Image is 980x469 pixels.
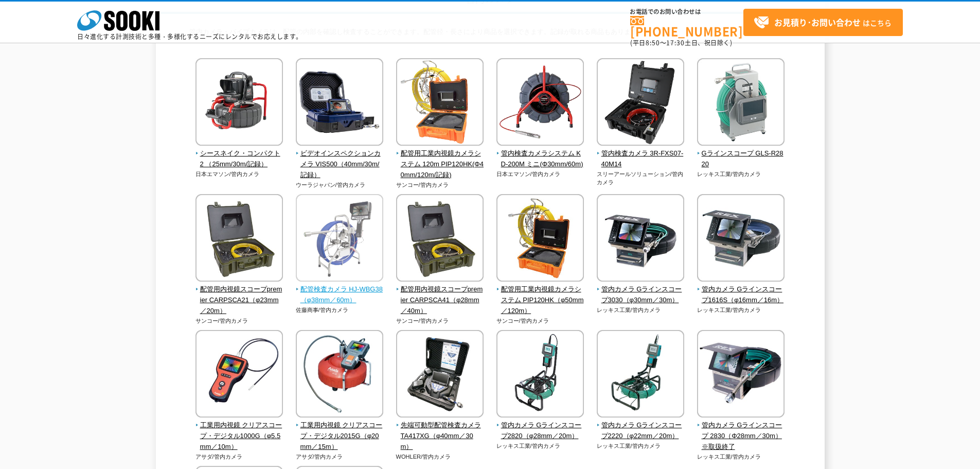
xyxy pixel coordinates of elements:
a: 管内検査カメラシステム KD-200M ミニ(Φ30mm/60m) [496,138,584,169]
a: 管内カメラ Gラインスコープ3030（φ30mm／30m） [597,274,685,305]
a: [PHONE_NUMBER] [630,16,743,37]
img: 工業用内視鏡 クリアスコープ・デジタル1000G（φ5.5mm／10m） [195,330,283,420]
p: アサダ/管内カメラ [195,453,283,461]
a: 配管検査カメラ HJ-WBG38（φ38mm／60m） [296,274,384,305]
p: サンコー/管内カメラ [396,317,484,325]
a: 先端可動型配管検査カメラ TA417XG（φ40mm／30m） [396,410,484,452]
span: 工業用内視鏡 クリアスコープ・デジタル1000G（φ5.5mm／10m） [195,420,283,452]
span: ビデオインスペクションカメラ VIS500（40mm/30m/記録） [296,148,384,180]
p: スリーアールソリューション/管内カメラ [597,170,685,187]
img: 先端可動型配管検査カメラ TA417XG（φ40mm／30m） [396,330,484,420]
a: 配管用内視鏡スコープpremier CARPSCA21（φ23mm／20m） [195,274,283,316]
img: 配管用内視鏡スコープpremier CARPSCA41（φ28mm／40m） [396,194,484,284]
img: 管内カメラ Gラインスコープ2820（φ28mm／20m） [496,330,584,420]
span: 配管用内視鏡スコープpremier CARPSCA41（φ28mm／40m） [396,284,484,316]
span: 管内カメラ Gラインスコープ3030（φ30mm／30m） [597,284,685,306]
img: シースネイク・コンパクト2 （25mm/30m/記録） [195,58,283,148]
img: 配管用工業内視鏡カメラシステム 120m PIP120HK(Φ40mm/120m/記録) [396,58,484,148]
p: レッキス工業/管内カメラ [597,306,685,315]
img: ビデオインスペクションカメラ VIS500（40mm/30m/記録） [296,58,383,148]
p: レッキス工業/管内カメラ [697,306,785,315]
span: 管内カメラ Gラインスコープ 2830（Φ28mm／30m）※取扱終了 [697,420,785,452]
a: シースネイク・コンパクト2 （25mm/30m/記録） [195,138,283,169]
img: 管内カメラ Gラインスコープ 2830（Φ28mm／30m）※取扱終了 [697,330,785,420]
p: レッキス工業/管内カメラ [496,442,584,450]
a: 配管用工業内視鏡カメラシステム 120m PIP120HK(Φ40mm/120m/記録) [396,138,484,180]
img: 配管用内視鏡スコープpremier CARPSCA21（φ23mm／20m） [195,194,283,284]
p: サンコー/管内カメラ [195,317,283,325]
span: 配管用工業内視鏡カメラシステム PIP120HK（φ50mm／120m） [496,284,584,316]
img: Gラインスコープ GLS-R2820 [697,58,785,148]
a: 管内カメラ Gラインスコープ2220（φ22mm／20m） [597,410,685,441]
img: 工業用内視鏡 クリアスコープ・デジタル2015G（φ20mm／15m） [296,330,383,420]
span: シースネイク・コンパクト2 （25mm/30m/記録） [195,148,283,170]
p: サンコー/管内カメラ [396,181,484,189]
a: 管内カメラ Gラインスコープ 2830（Φ28mm／30m）※取扱終了 [697,410,785,452]
p: 日本エマソン/管内カメラ [496,170,584,179]
p: サンコー/管内カメラ [496,317,584,325]
span: 配管検査カメラ HJ-WBG38（φ38mm／60m） [296,284,384,306]
img: 管内カメラ Gラインスコープ2220（φ22mm／20m） [597,330,684,420]
a: Gラインスコープ GLS-R2820 [697,138,785,169]
span: 管内カメラ Gラインスコープ2820（φ28mm／20m） [496,420,584,442]
span: 管内検査カメラ 3R-FXS07-40M14 [597,148,685,170]
img: 配管用工業内視鏡カメラシステム PIP120HK（φ50mm／120m） [496,194,584,284]
p: 佐藤商事/管内カメラ [296,306,384,315]
p: アサダ/管内カメラ [296,453,384,461]
a: ビデオインスペクションカメラ VIS500（40mm/30m/記録） [296,138,384,180]
span: 先端可動型配管検査カメラ TA417XG（φ40mm／30m） [396,420,484,452]
p: 日本エマソン/管内カメラ [195,170,283,179]
p: レッキス工業/管内カメラ [697,453,785,461]
p: レッキス工業/管内カメラ [597,442,685,450]
a: 管内カメラ Gラインスコープ2820（φ28mm／20m） [496,410,584,441]
a: お見積り･お問い合わせはこちら [743,9,903,36]
span: 管内検査カメラシステム KD-200M ミニ(Φ30mm/60m) [496,148,584,170]
span: Gラインスコープ GLS-R2820 [697,148,785,170]
span: 8:50 [646,38,660,47]
span: 管内カメラ Gラインスコープ2220（φ22mm／20m） [597,420,685,442]
span: 配管用工業内視鏡カメラシステム 120m PIP120HK(Φ40mm/120m/記録) [396,148,484,180]
img: 管内検査カメラ 3R-FXS07-40M14 [597,58,684,148]
a: 工業用内視鏡 クリアスコープ・デジタル2015G（φ20mm／15m） [296,410,384,452]
p: ウーラジャパン/管内カメラ [296,181,384,189]
img: 管内検査カメラシステム KD-200M ミニ(Φ30mm/60m) [496,58,584,148]
p: 日々進化する計測技術と多種・多様化するニーズにレンタルでお応えします。 [77,33,302,40]
span: 管内カメラ Gラインスコープ1616S（φ16mm／16m） [697,284,785,306]
span: お電話でのお問い合わせは [630,9,743,15]
span: (平日 ～ 土日、祝日除く) [630,38,732,47]
span: 配管用内視鏡スコープpremier CARPSCA21（φ23mm／20m） [195,284,283,316]
a: 管内カメラ Gラインスコープ1616S（φ16mm／16m） [697,274,785,305]
a: 工業用内視鏡 クリアスコープ・デジタル1000G（φ5.5mm／10m） [195,410,283,452]
strong: お見積り･お問い合わせ [774,16,861,28]
a: 管内検査カメラ 3R-FXS07-40M14 [597,138,685,169]
span: 17:30 [666,38,685,47]
img: 管内カメラ Gラインスコープ1616S（φ16mm／16m） [697,194,785,284]
span: 工業用内視鏡 クリアスコープ・デジタル2015G（φ20mm／15m） [296,420,384,452]
p: WOHLER/管内カメラ [396,453,484,461]
img: 配管検査カメラ HJ-WBG38（φ38mm／60m） [296,194,383,284]
a: 配管用内視鏡スコープpremier CARPSCA41（φ28mm／40m） [396,274,484,316]
p: レッキス工業/管内カメラ [697,170,785,179]
img: 管内カメラ Gラインスコープ3030（φ30mm／30m） [597,194,684,284]
a: 配管用工業内視鏡カメラシステム PIP120HK（φ50mm／120m） [496,274,584,316]
span: はこちら [754,15,892,30]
